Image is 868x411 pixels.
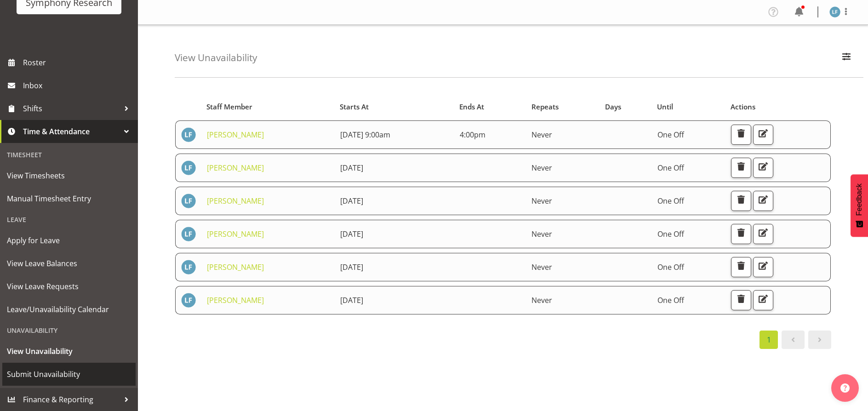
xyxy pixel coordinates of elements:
[657,295,684,305] span: One Off
[340,295,363,305] span: [DATE]
[837,48,856,68] button: Filter Employees
[657,163,684,173] span: One Off
[7,367,131,381] span: Submit Unavailability
[605,102,621,112] span: Days
[731,158,751,178] button: Delete Unavailability
[531,262,552,272] span: Never
[7,192,131,205] span: Manual Timesheet Entry
[340,229,363,239] span: [DATE]
[731,125,751,145] button: Delete Unavailability
[207,229,264,239] a: [PERSON_NAME]
[2,340,136,363] a: View Unavailability
[2,298,136,321] a: Leave/Unavailability Calendar
[753,191,773,211] button: Edit Unavailability
[753,257,773,277] button: Edit Unavailability
[181,127,196,142] img: lolo-fiaola1981.jpg
[657,196,684,206] span: One Off
[7,257,131,270] span: View Leave Balances
[7,169,131,183] span: View Timesheets
[731,290,751,310] button: Delete Unavailability
[531,229,552,239] span: Never
[175,52,257,63] h4: View Unavailability
[753,125,773,145] button: Edit Unavailability
[181,293,196,308] img: lolo-fiaola1981.jpg
[840,383,850,393] img: help-xxl-2.png
[657,130,684,140] span: One Off
[340,163,363,173] span: [DATE]
[731,102,755,112] span: Actions
[23,79,133,92] span: Inbox
[181,260,196,274] img: lolo-fiaola1981.jpg
[459,102,484,112] span: Ends At
[731,257,751,277] button: Delete Unavailability
[2,275,136,298] a: View Leave Requests
[657,262,684,272] span: One Off
[207,295,264,305] a: [PERSON_NAME]
[2,187,136,210] a: Manual Timesheet Entry
[531,196,552,206] span: Never
[7,303,131,316] span: Leave/Unavailability Calendar
[340,130,390,140] span: [DATE] 9:00am
[23,393,120,406] span: Finance & Reporting
[2,229,136,252] a: Apply for Leave
[2,210,136,229] div: Leave
[2,252,136,275] a: View Leave Balances
[531,163,552,173] span: Never
[181,160,196,175] img: lolo-fiaola1981.jpg
[181,227,196,241] img: lolo-fiaola1981.jpg
[2,145,136,164] div: Timesheet
[23,125,120,138] span: Time & Attendance
[851,174,868,237] button: Feedback - Show survey
[731,191,751,211] button: Delete Unavailability
[7,344,131,358] span: View Unavailability
[23,56,133,69] span: Roster
[829,6,840,17] img: lolo-fiaola1981.jpg
[753,290,773,310] button: Edit Unavailability
[531,130,552,140] span: Never
[7,234,131,247] span: Apply for Leave
[531,102,559,112] span: Repeats
[657,102,673,112] span: Until
[340,102,369,112] span: Starts At
[2,321,136,340] div: Unavailability
[753,224,773,244] button: Edit Unavailability
[7,280,131,293] span: View Leave Requests
[753,158,773,178] button: Edit Unavailability
[531,295,552,305] span: Never
[855,183,863,216] span: Feedback
[2,164,136,187] a: View Timesheets
[23,102,120,115] span: Shifts
[207,130,264,140] a: [PERSON_NAME]
[340,262,363,272] span: [DATE]
[207,196,264,206] a: [PERSON_NAME]
[340,196,363,206] span: [DATE]
[207,163,264,173] a: [PERSON_NAME]
[2,363,136,386] a: Submit Unavailability
[657,229,684,239] span: One Off
[731,224,751,244] button: Delete Unavailability
[460,130,485,140] span: 4:00pm
[207,262,264,272] a: [PERSON_NAME]
[181,194,196,208] img: lolo-fiaola1981.jpg
[206,102,252,112] span: Staff Member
